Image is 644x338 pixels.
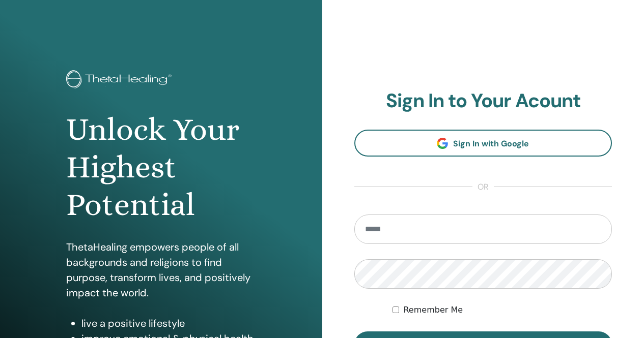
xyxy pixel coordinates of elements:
span: or [472,181,494,193]
p: ThetaHealing empowers people of all backgrounds and religions to find purpose, transform lives, a... [66,239,256,300]
li: live a positive lifestyle [81,316,256,331]
a: Sign In with Google [354,130,612,157]
h2: Sign In to Your Acount [354,89,612,113]
span: Sign In with Google [453,138,529,149]
div: Keep me authenticated indefinitely or until I manually logout [393,304,612,316]
h1: Unlock Your Highest Potential [66,111,256,224]
label: Remember Me [403,304,463,316]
